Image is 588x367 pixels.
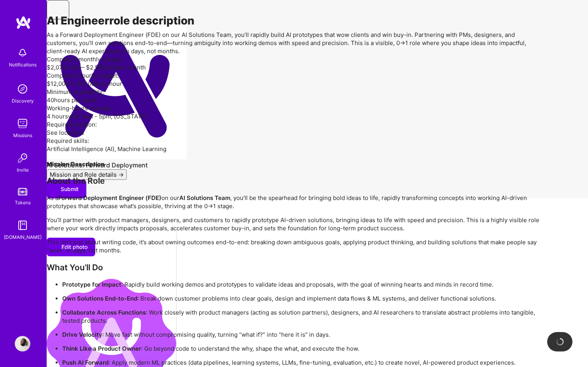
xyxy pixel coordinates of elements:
div: Company's hourly budget: [47,71,541,80]
strong: What You’ll Do [47,263,103,272]
a: User Avatar [13,336,32,351]
div: Working-hours overlap: [47,104,541,112]
strong: Own Solutions End-to-End [62,295,137,302]
strong: Push AI Forward [62,359,108,366]
p: : Move fast without compromising quality, turning “what if?” into “here it is” in days. [62,330,541,339]
div: Artificial Intelligence (AI), Machine Learning [47,145,541,153]
img: bell [15,45,30,61]
div: $ 12,000 — $ 15,000 per hour [47,80,541,88]
p: This isn’t just about writing code, it’s about owning outcomes end-to-end: breaking down ambiguou... [47,238,541,254]
img: guide book [15,217,30,233]
span: See locations [47,129,84,136]
p: : Go beyond code to understand the why, shape the what, and execute the how. [62,344,541,353]
p: You’ll partner with product managers, designers, and customers to rapidly prototype AI-driven sol... [47,216,541,232]
div: Notifications [9,61,37,69]
img: User Avatar [15,336,30,351]
img: Invite [15,150,30,166]
h4: Mission Description [47,161,541,168]
p: : Apply modern ML practices (data pipelines, learning systems, LLMs, fine-tuning, evaluation, etc... [62,358,541,367]
strong: Drive Velocity [62,331,102,338]
strong: About the Role [47,176,105,186]
p: : Rapidly build working demos and prototypes to validate ideas and proposals, with the goal of wi... [62,280,541,289]
div: Required location: [47,120,541,129]
i: icon LeftArrowDark [55,7,61,13]
img: loading [555,336,565,347]
p: : Break down customer problems into clear goals, design and implement data flows & ML systems, an... [62,294,541,303]
strong: AI Solutions Team [179,194,230,202]
img: discovery [15,81,30,97]
div: 40 hours per week [47,96,541,104]
img: tokens [18,188,27,195]
strong: Prototype for Impact [62,281,121,288]
div: Tokens [15,198,31,207]
div: Required skills: [47,137,541,145]
span: 9am - 5pm , [80,113,114,120]
strong: Collaborate Across Functions [62,309,146,316]
div: Minimum availability: [47,88,541,96]
h4: AI Engineer role description [47,14,541,28]
div: Company's monthly budget: [47,55,541,63]
div: Discovery [12,97,34,105]
img: logo [16,16,31,30]
div: [DOMAIN_NAME] [4,233,42,241]
strong: Forward Deployment Engineer (FDE) [58,194,161,202]
div: $ 2,078,400 — $ 2,598,000 per month [47,63,541,71]
div: Invite [17,166,29,174]
div: Missions [13,131,32,139]
p: : Work closely with product managers (acting as solution partners), designers, and AI researchers... [62,308,541,325]
div: As a Forward Deployment Engineer (FDE) on our AI Solutions Team, you’ll rapidly build AI prototyp... [47,31,541,55]
img: teamwork [15,116,30,131]
div: 4 hours with [US_STATE] [47,112,541,120]
p: As a on our , you’ll be the spearhead for bringing bold ideas to life, rapidly transforming conce... [47,194,541,210]
strong: Think Like a Product Owner [62,345,141,352]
